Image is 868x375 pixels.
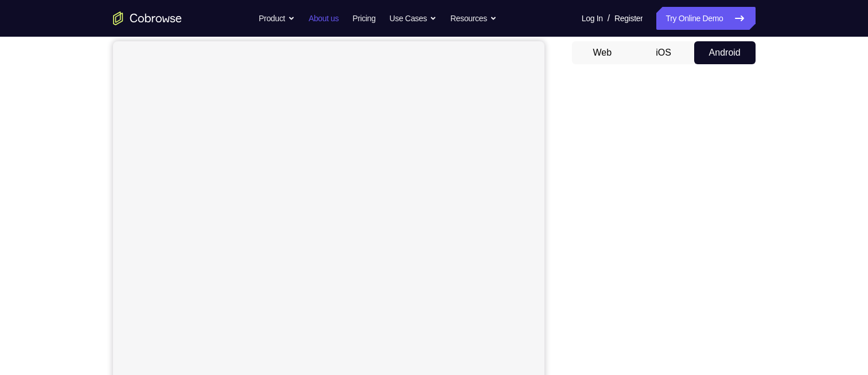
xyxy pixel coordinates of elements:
a: Register [614,7,643,30]
button: Web [572,41,633,64]
button: Product [259,7,295,30]
a: About us [309,7,338,30]
span: / [608,11,610,25]
button: Use Cases [390,7,437,30]
a: Try Online Demo [656,7,755,30]
a: Go to the home page [113,11,182,25]
a: Pricing [352,7,375,30]
a: Log In [582,7,603,30]
button: Resources [450,7,497,30]
button: iOS [633,41,694,64]
button: Android [694,41,756,64]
